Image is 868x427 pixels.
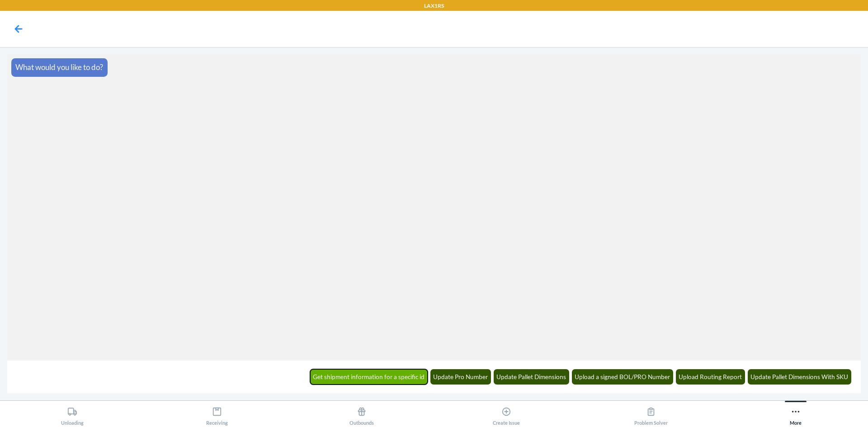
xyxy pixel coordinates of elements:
p: What would you like to do? [15,61,103,73]
div: Problem Solver [634,403,668,426]
button: Get shipment information for a specific id [310,369,428,385]
p: LAX1RS [424,2,444,10]
button: Upload Routing Report [676,369,745,385]
button: Create Issue [434,401,579,426]
div: Receiving [206,403,228,426]
button: Update Pallet Dimensions With SKU [748,369,852,385]
button: Outbounds [289,401,434,426]
div: Outbounds [349,403,374,426]
div: Create Issue [493,403,520,426]
button: More [723,401,868,426]
button: Update Pallet Dimensions [494,369,570,385]
button: Problem Solver [579,401,723,426]
button: Upload a signed BOL/PRO Number [572,369,674,385]
button: Receiving [145,401,289,426]
button: Update Pro Number [430,369,491,385]
div: More [790,403,802,426]
div: Unloading [61,403,84,426]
